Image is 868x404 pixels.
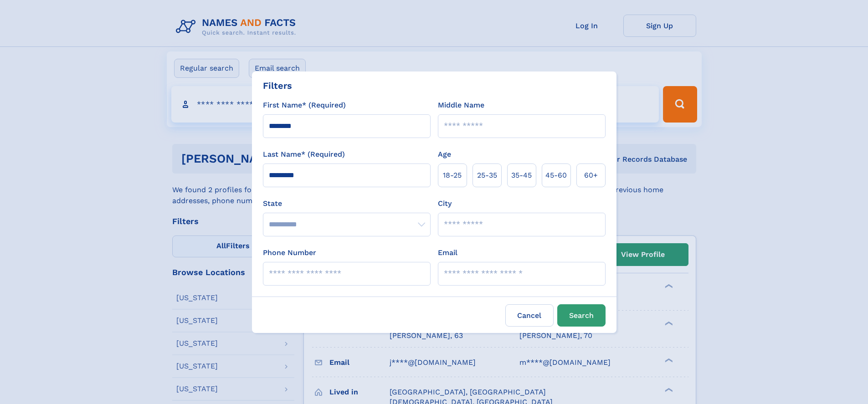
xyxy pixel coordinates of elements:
[557,304,606,327] button: Search
[438,247,457,258] label: Email
[505,304,554,327] label: Cancel
[263,247,316,258] label: Phone Number
[438,100,484,111] label: Middle Name
[477,170,497,181] span: 25‑35
[545,170,567,181] span: 45‑60
[263,100,346,111] label: First Name* (Required)
[263,198,431,209] label: State
[584,170,598,181] span: 60+
[438,149,451,160] label: Age
[511,170,532,181] span: 35‑45
[443,170,462,181] span: 18‑25
[438,198,452,209] label: City
[263,149,345,160] label: Last Name* (Required)
[263,79,292,92] div: Filters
